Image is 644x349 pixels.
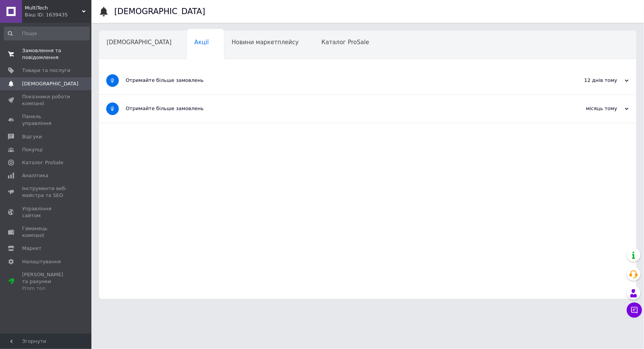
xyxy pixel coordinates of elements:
span: Панель управління [22,113,70,127]
button: Чат з покупцем [627,303,642,318]
div: Ваш ID: 1639435 [25,11,91,18]
span: [PERSON_NAME] та рахунки [22,271,70,292]
span: Маркет [22,245,42,252]
span: Аналітика [22,172,48,179]
div: місяць тому [553,105,629,112]
span: Покупці [22,146,43,153]
span: Каталог ProSale [321,39,369,46]
span: Відгуки [22,133,42,140]
span: Замовлення та повідомлення [22,47,70,61]
span: Товари та послуги [22,67,70,74]
span: Гаманець компанії [22,225,70,239]
span: Налаштування [22,258,61,265]
div: 12 днів тому [553,77,629,84]
input: Пошук [4,27,89,40]
div: Отримайте більше замовлень [126,77,553,84]
h1: [DEMOGRAPHIC_DATA] [114,7,205,16]
span: [DEMOGRAPHIC_DATA] [107,39,172,46]
span: Показники роботи компанії [22,93,70,107]
span: [DEMOGRAPHIC_DATA] [22,80,78,87]
span: Інструменти веб-майстра та SEO [22,185,70,199]
div: Отримайте більше замовлень [126,105,553,112]
span: Новини маркетплейсу [232,39,299,46]
span: Акції [195,39,209,46]
span: Управління сайтом [22,205,70,219]
span: MultiTech [25,5,82,11]
div: Prom топ [22,285,70,292]
span: Каталог ProSale [22,159,63,166]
